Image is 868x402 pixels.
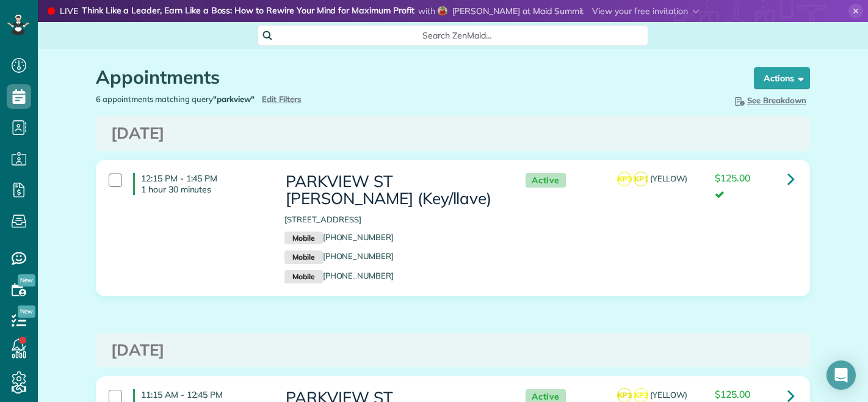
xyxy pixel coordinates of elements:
strong: "parkview" [213,94,255,104]
a: Mobile[PHONE_NUMBER] [284,271,394,280]
small: Mobile [284,250,322,264]
p: 1 hour 30 minutes [141,184,266,195]
small: Mobile [284,232,322,245]
div: Open Intercom Messenger [826,360,856,390]
span: $125.00 [715,172,750,184]
p: [STREET_ADDRESS] [284,214,501,225]
span: (YELLOW) [650,390,688,400]
span: New [18,274,35,287]
span: New [18,305,35,318]
span: KP1 [634,172,648,186]
h1: Appointments [96,67,731,87]
span: (YELLOW) [650,174,688,183]
span: [PERSON_NAME] at Maid Summit [452,5,584,16]
button: Actions [754,67,810,89]
a: Edit Filters [262,94,302,104]
strong: Think Like a Leader, Earn Like a Boss: How to Rewire Your Mind for Maximum Profit [82,5,414,18]
h3: [DATE] [111,125,795,142]
h3: [DATE] [111,342,795,359]
span: Active [526,173,566,188]
h4: 12:15 PM - 1:45 PM [133,173,266,195]
h3: PARKVIEW ST [PERSON_NAME] (Key/llave) [284,173,501,208]
span: with [418,5,435,16]
a: Mobile[PHONE_NUMBER] [284,232,394,242]
button: See Breakdown [729,93,810,107]
span: See Breakdown [732,95,806,105]
div: 6 appointments matching query [87,93,453,105]
small: Mobile [284,270,322,283]
span: KP3 [617,172,632,186]
img: molly-moran-f031ffbda47c93a33e0670d21238058bcdf73435817f01e322038ae5787b28f5.jpg [438,6,447,16]
a: Mobile[PHONE_NUMBER] [284,251,394,261]
span: $125.00 [715,388,750,400]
